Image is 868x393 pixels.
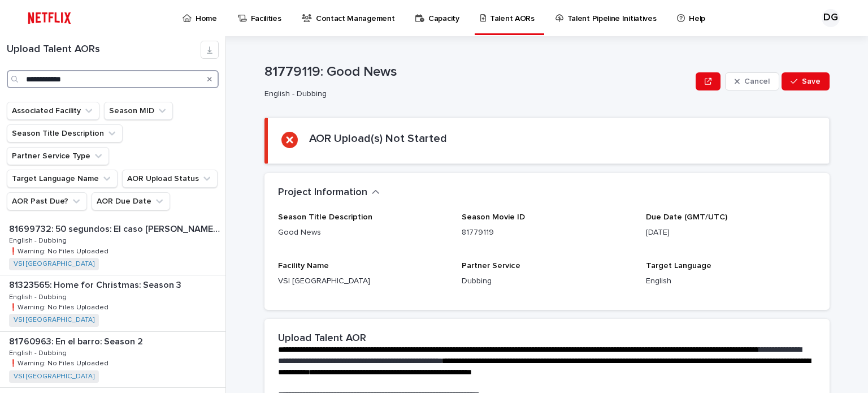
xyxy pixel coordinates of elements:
[7,70,219,88] input: Search
[462,227,632,239] p: 81779119
[104,102,173,120] button: Season MID
[14,316,94,324] a: VSI [GEOGRAPHIC_DATA]
[802,77,821,85] span: Save
[725,72,779,90] button: Cancel
[9,235,69,245] p: English - Dubbing
[14,373,94,381] a: VSI [GEOGRAPHIC_DATA]
[9,222,223,235] p: 81699732: 50 segundos: El caso Fernando Báez Sosa: Limited Series
[462,275,632,287] p: Dubbing
[9,291,69,301] p: English - Dubbing
[122,170,218,188] button: AOR Upload Status
[23,7,76,29] img: ifQbXi3ZQGMSEF7WDB7W
[278,262,329,270] span: Facility Name
[822,9,840,27] div: DG
[264,89,687,99] p: English - Dubbing
[278,187,380,199] button: Project Information
[7,44,201,56] h1: Upload Talent AORs
[278,213,372,221] span: Season Title Description
[14,260,94,268] a: VSI [GEOGRAPHIC_DATA]
[646,275,816,287] p: English
[646,213,727,221] span: Due Date (GMT/UTC)
[7,102,99,120] button: Associated Facility
[9,301,111,312] p: ❗️Warning: No Files Uploaded
[462,262,520,270] span: Partner Service
[9,334,145,347] p: 81760963: En el barro: Season 2
[92,192,170,210] button: AOR Due Date
[9,278,184,291] p: 81323565: Home for Christmas: Season 3
[278,227,448,239] p: Good News
[646,227,816,239] p: [DATE]
[278,275,448,287] p: VSI [GEOGRAPHIC_DATA]
[7,124,123,142] button: Season Title Description
[9,357,111,368] p: ❗️Warning: No Files Uploaded
[278,187,367,199] h2: Project Information
[462,213,525,221] span: Season Movie ID
[782,72,830,90] button: Save
[278,332,366,345] h2: Upload Talent AOR
[7,147,109,165] button: Partner Service Type
[309,132,447,145] h2: AOR Upload(s) Not Started
[646,262,711,270] span: Target Language
[7,192,87,210] button: AOR Past Due?
[264,64,691,80] p: 81779119: Good News
[7,170,118,188] button: Target Language Name
[9,245,111,256] p: ❗️Warning: No Files Uploaded
[9,347,69,357] p: English - Dubbing
[744,77,770,85] span: Cancel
